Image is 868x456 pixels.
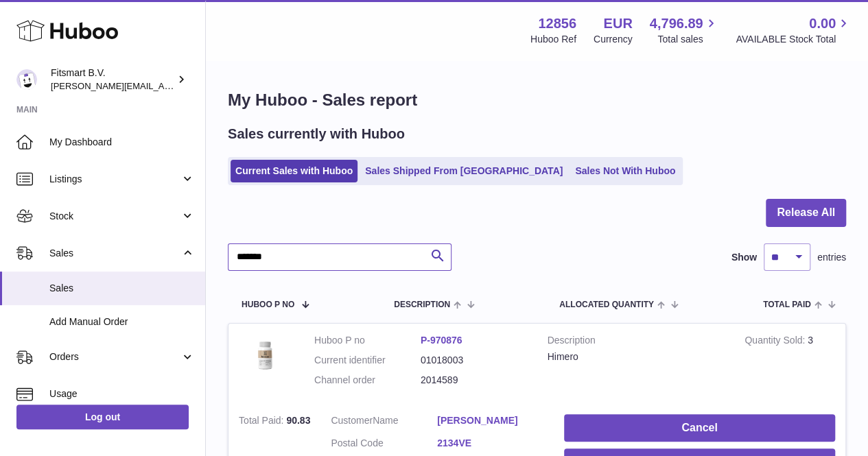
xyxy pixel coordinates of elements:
label: Show [731,251,757,264]
div: Fitsmart B.V. [51,67,174,93]
div: Huboo Ref [530,33,576,46]
a: Sales Not With Huboo [570,160,680,182]
a: Sales Shipped From [GEOGRAPHIC_DATA] [360,160,567,182]
span: My Dashboard [49,136,195,149]
span: Total paid [763,300,811,309]
span: Description [394,300,450,309]
span: 4,796.89 [650,14,703,33]
span: Orders [49,350,180,363]
strong: EUR [603,14,632,33]
span: Stock [49,210,180,223]
h2: Sales currently with Huboo [228,125,405,143]
dt: Channel order [314,374,421,387]
div: Himero [548,350,725,363]
strong: 12856 [538,14,576,33]
span: Sales [49,247,180,260]
a: [PERSON_NAME] [437,414,543,427]
dt: Name [331,414,437,431]
button: Release All [766,199,846,227]
span: Huboo P no [242,300,294,309]
dt: Postal Code [331,437,437,453]
a: Current Sales with Huboo [231,160,357,182]
span: Listings [49,173,180,186]
span: [PERSON_NAME][EMAIL_ADDRESS][DOMAIN_NAME] [51,80,275,91]
a: 4,796.89 Total sales [650,14,719,46]
span: 0.00 [809,14,836,33]
a: 0.00 AVAILABLE Stock Total [736,14,852,46]
dt: Huboo P no [314,334,421,347]
span: 90.83 [286,415,310,426]
span: AVAILABLE Stock Total [736,33,852,46]
button: Cancel [564,414,835,442]
div: Currency [594,33,633,46]
strong: Quantity Sold [744,335,808,349]
span: entries [817,251,846,264]
span: Sales [49,282,195,295]
dd: 2014589 [421,374,527,387]
span: Total sales [657,33,718,46]
strong: Total Paid [239,415,286,429]
span: ALLOCATED Quantity [559,300,654,309]
img: jonathan@leaderoo.com [16,69,37,90]
td: 3 [734,324,845,404]
a: P-970876 [421,335,462,346]
dd: 01018003 [421,354,527,367]
dt: Current identifier [314,354,421,367]
a: 2134VE [437,437,543,450]
strong: Description [548,334,725,350]
img: 128561711358723.png [239,334,294,374]
a: Log out [16,405,189,429]
span: Usage [49,387,195,400]
h1: My Huboo - Sales report [228,89,846,111]
span: Customer [331,415,373,426]
span: Add Manual Order [49,315,195,328]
